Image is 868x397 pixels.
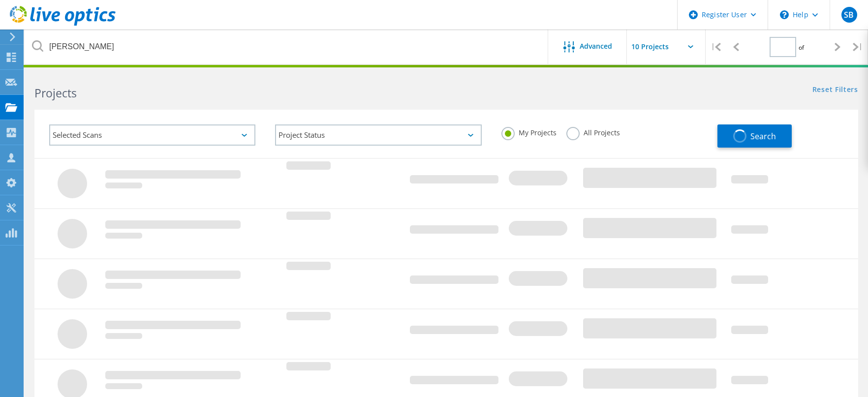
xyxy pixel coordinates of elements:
[844,11,854,19] span: SB
[34,85,77,101] b: Projects
[25,30,549,64] input: Search projects by name, owner, ID, company, etc
[750,131,776,142] span: Search
[799,43,804,52] span: of
[717,124,792,148] button: Search
[49,124,255,146] div: Selected Scans
[706,30,726,64] div: |
[848,30,868,64] div: |
[566,127,620,136] label: All Projects
[501,127,557,136] label: My Projects
[812,86,858,94] a: Reset Filters
[275,124,481,146] div: Project Status
[780,10,789,19] svg: \n
[580,43,612,50] span: Advanced
[10,21,116,28] a: Live Optics Dashboard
